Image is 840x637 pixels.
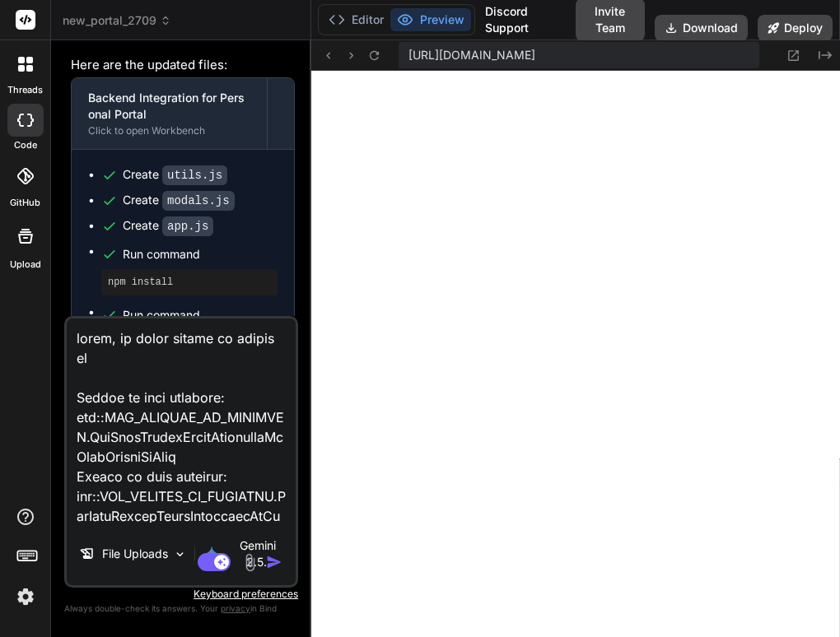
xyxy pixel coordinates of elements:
[88,90,250,123] div: Backend Integration for Personal Portal
[226,537,289,570] p: Gemini 2.5..
[108,276,271,289] pre: npm install
[123,192,235,209] div: Create
[64,588,298,601] p: Keyboard preferences
[221,603,250,613] span: privacy
[102,546,168,562] p: File Uploads
[14,138,37,152] label: code
[88,124,250,137] div: Click to open Workbench
[390,8,471,31] button: Preview
[123,166,227,184] div: Create
[123,246,278,263] span: Run command
[64,601,298,616] p: Always double-check its answers. Your in Bind
[63,12,171,29] span: new_portal_2709
[266,554,282,570] img: icon
[72,78,267,149] button: Backend Integration for Personal PortalClick to open Workbench
[203,546,220,562] img: Gemini 2.5 Pro
[655,15,748,41] button: Download
[162,191,235,211] code: modals.js
[162,165,227,185] code: utils.js
[311,71,840,637] iframe: Preview
[12,583,40,611] img: settings
[7,83,43,97] label: threads
[240,553,259,572] img: attachment
[173,547,187,561] img: Pick Models
[758,15,833,41] button: Deploy
[123,217,213,235] div: Create
[123,307,278,323] span: Run command
[10,258,41,272] label: Upload
[10,196,40,210] label: GitHub
[322,8,390,31] button: Editor
[67,318,296,523] textarea: lorem, ip dolor sitame co adipis e Seddoe te inci utlabore: etd::MAG_ALIQUAE_AD_MINIMVEN.QuiSnosT...
[162,216,213,236] code: app.js
[71,56,295,75] p: Here are the updated files:
[408,47,535,63] span: [URL][DOMAIN_NAME]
